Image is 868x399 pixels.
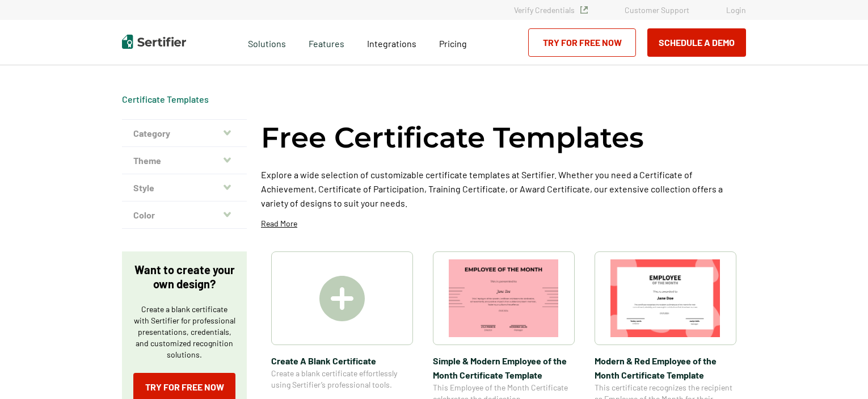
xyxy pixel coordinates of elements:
[439,38,467,49] span: Pricing
[726,5,746,15] a: Login
[133,304,235,360] p: Create a blank certificate with Sertifier for professional presentations, credentials, and custom...
[271,354,413,368] span: Create A Blank Certificate
[309,35,344,49] span: Features
[367,38,416,49] span: Integrations
[133,263,235,291] p: Want to create your own design?
[122,120,247,147] button: Category
[122,174,247,201] button: Style
[439,35,467,49] a: Pricing
[271,368,413,390] span: Create a blank certificate effortlessly using Sertifier’s professional tools.
[610,259,720,337] img: Modern & Red Employee of the Month Certificate Template
[625,5,689,15] a: Customer Support
[367,35,416,49] a: Integrations
[514,5,588,15] a: Verify Credentials
[261,119,644,156] h1: Free Certificate Templates
[319,276,365,321] img: Create A Blank Certificate
[580,6,588,14] img: Verified
[595,354,736,382] span: Modern & Red Employee of the Month Certificate Template
[122,35,186,49] img: Sertifier | Digital Credentialing Platform
[449,259,559,337] img: Simple & Modern Employee of the Month Certificate Template
[248,35,286,49] span: Solutions
[261,218,297,229] p: Read More
[122,147,247,174] button: Theme
[528,28,636,57] a: Try for Free Now
[122,94,209,104] a: Certificate Templates
[122,94,209,105] div: Breadcrumb
[261,167,746,210] p: Explore a wide selection of customizable certificate templates at Sertifier. Whether you need a C...
[122,201,247,229] button: Color
[433,354,575,382] span: Simple & Modern Employee of the Month Certificate Template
